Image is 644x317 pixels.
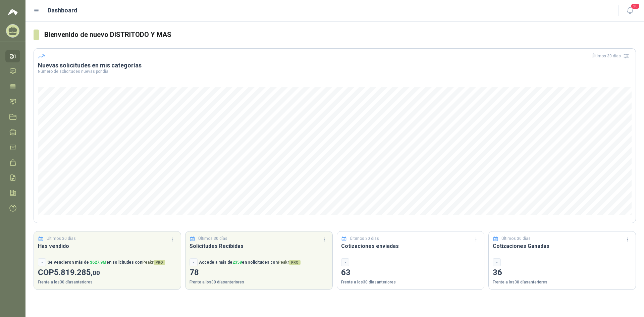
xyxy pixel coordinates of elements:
p: Se vendieron más de en solicitudes con [47,259,165,266]
span: 2358 [232,260,242,265]
span: PRO [289,260,301,265]
p: Frente a los 30 días anteriores [341,279,480,285]
h3: Nuevas solicitudes en mis categorías [38,61,632,69]
span: $ 627,9M [90,260,106,265]
p: COP [38,266,177,279]
span: 5.819.285 [54,268,100,277]
p: Frente a los 30 días anteriores [493,279,632,285]
span: Peakr [278,260,301,265]
p: Últimos 30 días [198,235,227,242]
div: - [341,258,349,266]
p: 63 [341,266,480,279]
h3: Cotizaciones Ganadas [493,242,632,250]
img: Logo peakr [8,8,18,16]
div: - [190,258,198,266]
p: Frente a los 30 días anteriores [38,279,177,285]
p: Últimos 30 días [47,235,76,242]
p: Número de solicitudes nuevas por día [38,69,632,73]
h1: Dashboard [48,6,77,15]
div: - [493,258,501,266]
p: 78 [190,266,328,279]
h3: Has vendido [38,242,177,250]
h3: Cotizaciones enviadas [341,242,480,250]
span: PRO [154,260,165,265]
div: Últimos 30 días [592,51,632,61]
div: - [38,258,46,266]
button: 20 [624,5,636,17]
p: Frente a los 30 días anteriores [190,279,328,285]
h3: Solicitudes Recibidas [190,242,328,250]
p: Accede a más de en solicitudes con [199,259,301,266]
h3: Bienvenido de nuevo DISTRITODO Y MAS [44,30,636,40]
span: 20 [631,3,640,9]
span: ,00 [91,269,100,277]
p: Últimos 30 días [350,235,379,242]
p: Últimos 30 días [501,235,531,242]
span: Peakr [142,260,165,265]
p: 36 [493,266,632,279]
